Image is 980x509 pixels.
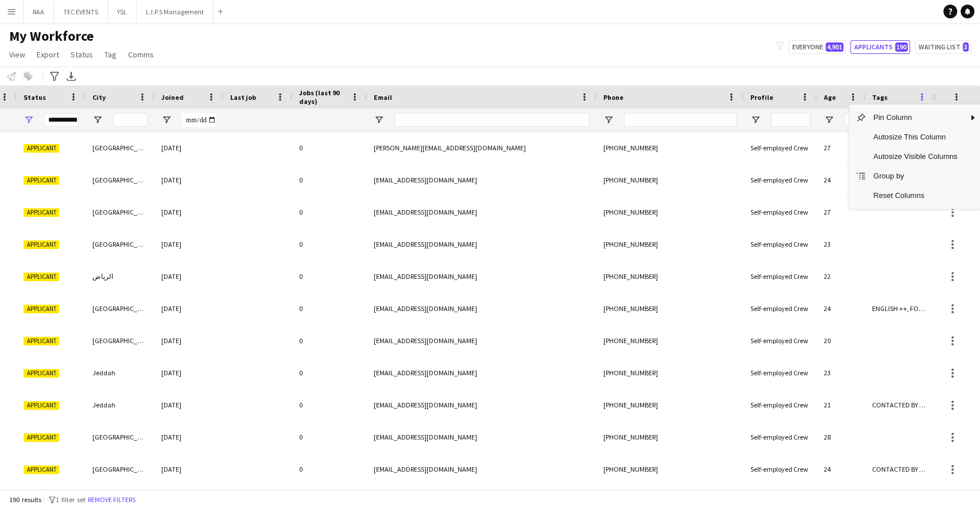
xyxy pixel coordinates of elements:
[292,132,367,164] div: 0
[367,228,596,260] div: [EMAIL_ADDRESS][DOMAIN_NAME]
[743,357,817,388] div: Self-employed Crew
[743,164,817,196] div: Self-employed Crew
[866,108,964,127] span: Pin Column
[624,113,737,127] input: Phone Filter Input
[154,421,223,453] div: [DATE]
[596,261,743,292] div: [PHONE_NUMBER]
[230,93,256,102] span: Last job
[743,132,817,164] div: Self-employed Crew
[292,196,367,228] div: 0
[24,176,59,185] span: Applicant
[596,389,743,421] div: [PHONE_NUMBER]
[367,164,596,196] div: [EMAIL_ADDRESS][DOMAIN_NAME]
[596,164,743,196] div: [PHONE_NUMBER]
[100,47,121,62] a: Tag
[817,421,865,453] div: 28
[24,208,59,217] span: Applicant
[86,228,154,260] div: [GEOGRAPHIC_DATA]
[66,47,98,62] a: Status
[86,421,154,453] div: [GEOGRAPHIC_DATA]
[154,196,223,228] div: [DATE]
[817,453,865,485] div: 24
[24,144,59,153] span: Applicant
[161,115,172,125] button: Open Filter Menu
[92,115,103,125] button: Open Filter Menu
[817,196,865,228] div: 27
[154,132,223,164] div: [DATE]
[292,389,367,421] div: 0
[154,453,223,485] div: [DATE]
[86,357,154,388] div: Jeddah
[37,49,59,60] span: Export
[123,47,158,62] a: Comms
[743,196,817,228] div: Self-employed Crew
[86,164,154,196] div: [GEOGRAPHIC_DATA]
[86,261,154,292] div: الرياض
[24,401,59,410] span: Applicant
[743,325,817,356] div: Self-employed Crew
[24,240,59,249] span: Applicant
[367,421,596,453] div: [EMAIL_ADDRESS][DOMAIN_NAME]
[603,93,623,102] span: Phone
[866,186,964,205] span: Reset Columns
[788,40,846,54] button: Everyone4,901
[865,389,934,421] div: CONTACTED BY [PERSON_NAME]
[92,93,106,102] span: City
[872,93,888,102] span: Tags
[182,113,216,127] input: Joined Filter Input
[743,421,817,453] div: Self-employed Crew
[743,261,817,292] div: Self-employed Crew
[137,1,214,23] button: L.I.P.S Management
[299,88,346,106] span: Jobs (last 90 days)
[367,453,596,485] div: [EMAIL_ADDRESS][DOMAIN_NAME]
[292,261,367,292] div: 0
[367,325,596,356] div: [EMAIL_ADDRESS][DOMAIN_NAME]
[108,1,137,23] button: YSL
[5,47,30,62] a: View
[86,453,154,485] div: [GEOGRAPHIC_DATA]
[154,164,223,196] div: [DATE]
[154,389,223,421] div: [DATE]
[24,369,59,378] span: Applicant
[292,164,367,196] div: 0
[603,115,614,125] button: Open Filter Menu
[292,453,367,485] div: 0
[596,196,743,228] div: [PHONE_NUMBER]
[128,49,154,60] span: Comms
[292,293,367,324] div: 0
[86,132,154,164] div: [GEOGRAPHIC_DATA]
[24,273,59,281] span: Applicant
[817,228,865,260] div: 23
[596,228,743,260] div: [PHONE_NUMBER]
[56,495,86,504] span: 1 filter set
[54,1,108,23] button: TEC EVENTS
[86,196,154,228] div: [GEOGRAPHIC_DATA]
[292,421,367,453] div: 0
[9,28,94,45] span: My Workforce
[895,42,908,52] span: 190
[24,93,46,102] span: Status
[292,228,367,260] div: 0
[24,305,59,313] span: Applicant
[596,357,743,388] div: [PHONE_NUMBER]
[817,132,865,164] div: 27
[154,325,223,356] div: [DATE]
[865,453,934,485] div: CONTACTED BY [PERSON_NAME]
[86,389,154,421] div: Jeddah
[367,132,596,164] div: [PERSON_NAME][EMAIL_ADDRESS][DOMAIN_NAME]
[154,293,223,324] div: [DATE]
[850,40,910,54] button: Applicants190
[32,47,64,62] a: Export
[367,293,596,324] div: [EMAIL_ADDRESS][DOMAIN_NAME]
[743,293,817,324] div: Self-employed Crew
[292,357,367,388] div: 0
[161,93,184,102] span: Joined
[866,147,964,166] span: Autosize Visible Columns
[915,40,971,54] button: Waiting list3
[71,49,93,60] span: Status
[24,433,59,442] span: Applicant
[817,357,865,388] div: 23
[817,293,865,324] div: 24
[963,42,969,52] span: 3
[154,357,223,388] div: [DATE]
